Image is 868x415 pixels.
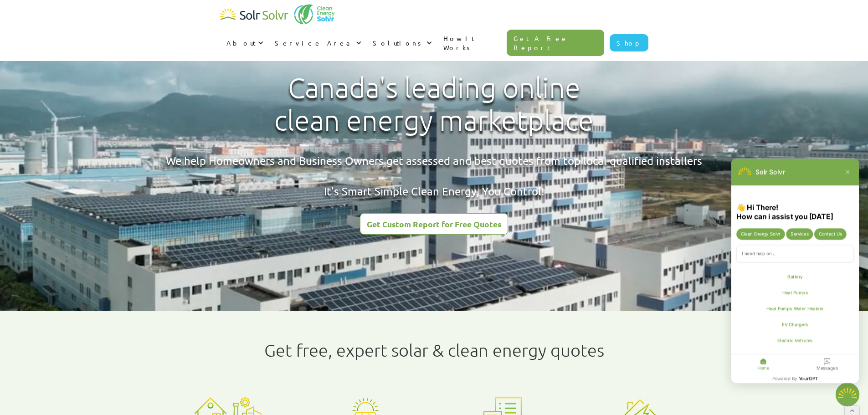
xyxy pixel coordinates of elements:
a: Shop [610,34,648,51]
div: We help Homeowners and Business Owners get assessed and best quotes from top local qualified inst... [166,153,702,199]
div: Service Area [275,38,354,47]
div: Get Custom Report for Free Quotes [367,220,501,228]
div: Solutions [366,29,437,56]
div: About [226,38,256,47]
div: Solutions [373,38,424,47]
a: Get A Free Report [507,30,604,56]
a: How It Works [437,25,507,61]
a: Get Custom Report for Free Quotes [360,213,508,235]
img: 1702586718.png [836,383,860,406]
h1: Get free, expert solar & clean energy quotes [264,340,604,360]
button: Open chatbot widget [836,383,860,407]
div: About [220,29,268,56]
h1: Canada's leading online clean energy marketplace [267,72,601,137]
div: Service Area [268,29,366,56]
